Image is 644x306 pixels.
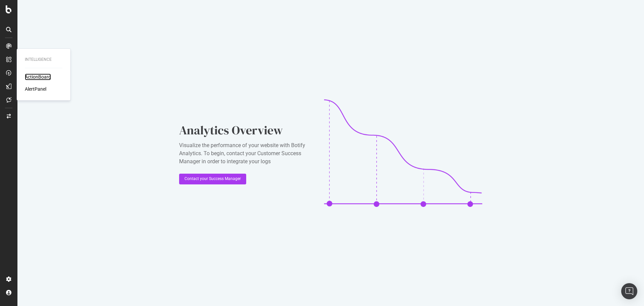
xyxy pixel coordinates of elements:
div: Analytics Overview [179,122,313,139]
div: Contact your Success Manager [184,176,241,182]
div: Open Intercom Messenger [621,283,637,299]
button: Contact your Success Manager [179,174,246,184]
a: AlertPanel [25,86,46,92]
img: CaL_T18e.png [324,99,482,207]
a: ActionBoard [25,74,51,80]
div: Intelligence [25,57,62,62]
div: Visualize the performance of your website with Botify Analytics. To begin, contact your Customer ... [179,141,313,166]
